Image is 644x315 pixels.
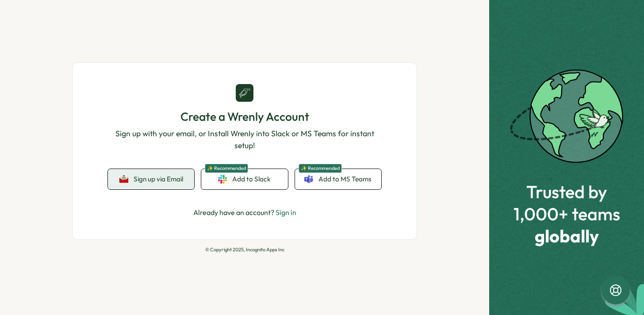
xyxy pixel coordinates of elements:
[193,207,296,218] p: Already have an account?
[108,128,381,151] p: Sign up with your email, or Install Wrenly into Slack or MS Teams for instant setup!
[134,175,183,183] span: Sign up via Email
[514,226,620,246] span: globally
[514,182,620,201] span: Trusted by
[232,174,271,184] span: Add to Slack
[276,208,296,217] a: Sign in
[299,164,342,173] span: ✨ Recommended
[205,164,248,173] span: ✨ Recommended
[201,169,287,189] a: ✨ RecommendedAdd to Slack
[295,169,381,189] a: ✨ RecommendedAdd to MS Teams
[514,204,620,223] span: 1,000+ teams
[318,174,372,184] span: Add to MS Teams
[108,109,381,124] h1: Create a Wrenly Account
[72,247,417,253] p: © Copyright 2025, Incognito Apps Inc
[108,169,194,189] button: Sign up via Email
